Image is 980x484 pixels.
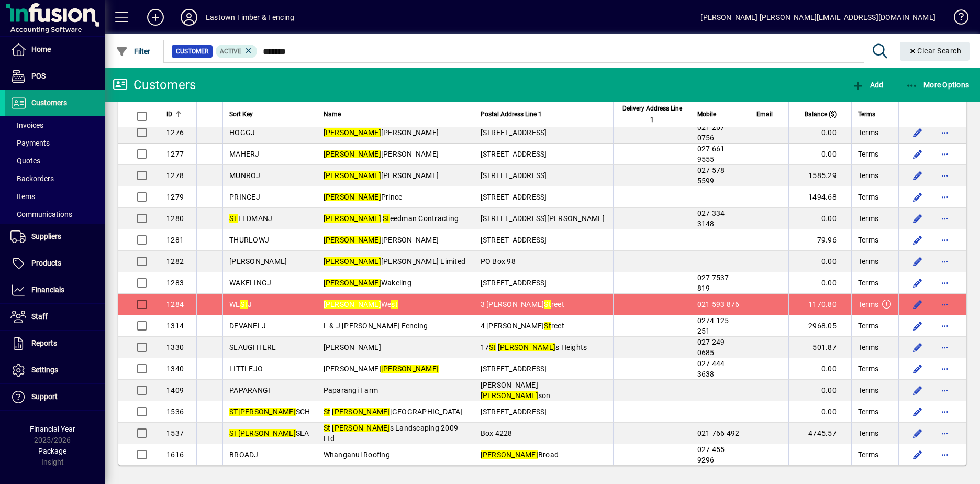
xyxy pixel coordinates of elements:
span: Terms [858,278,878,288]
span: Terms [858,428,878,438]
button: More options [937,232,953,248]
span: 1280 [166,214,184,223]
span: MUNROJ [229,171,261,180]
span: Balance ($) [805,108,837,120]
span: PAPARANGI [229,386,270,394]
span: Terms [858,321,878,331]
span: Terms [858,406,878,417]
span: [STREET_ADDRESS] [481,128,547,137]
span: Terms [858,170,878,181]
span: 021 766 492 [697,429,740,437]
span: L & J [PERSON_NAME] Fencing [324,322,428,330]
a: Items [5,188,105,205]
button: More options [937,210,953,227]
td: 1170.80 [788,294,851,315]
span: Wakeling [324,279,411,287]
td: 1585.29 [788,165,851,186]
button: Edit [909,274,926,291]
span: WAKELINGJ [229,279,271,287]
td: 0.00 [788,358,851,380]
button: Edit [909,382,926,399]
span: 1330 [166,343,184,351]
span: Terms [858,342,878,353]
button: Edit [909,339,926,356]
span: DEVANELJ [229,322,266,330]
span: Paparangi Farm [324,386,378,394]
button: Edit [909,253,926,270]
span: [STREET_ADDRESS] [481,171,547,180]
em: [PERSON_NAME] [324,193,381,201]
span: Terms [858,149,878,159]
em: [PERSON_NAME] [238,408,296,416]
td: 0.00 [788,272,851,294]
span: More Options [906,81,970,89]
button: Edit [909,403,926,420]
div: Customers [113,76,196,93]
span: 1277 [166,150,184,158]
span: Products [31,259,61,267]
td: 0.00 [788,144,851,165]
span: Delivery Address Line 1 [620,103,684,126]
a: Products [5,250,105,277]
span: Broad [481,450,559,459]
span: [PERSON_NAME] [324,171,439,180]
span: [PERSON_NAME] [324,150,439,158]
em: [PERSON_NAME] [324,171,381,180]
span: Payments [10,139,50,147]
span: 3 [PERSON_NAME] reet [481,300,564,309]
div: Eastown Timber & Fencing [206,9,294,26]
span: [STREET_ADDRESS] [481,150,547,158]
span: Invoices [10,121,43,129]
td: -1494.68 [788,186,851,208]
a: Knowledge Base [946,2,967,36]
a: Staff [5,304,105,330]
span: 1537 [166,429,184,437]
button: More Options [903,75,972,94]
span: [PERSON_NAME] [324,365,439,373]
em: [PERSON_NAME] [498,343,555,351]
span: [PERSON_NAME] [324,343,381,351]
span: Prince [324,193,403,201]
span: Active [220,48,241,55]
em: [PERSON_NAME] [324,300,381,309]
span: 1314 [166,322,184,330]
td: 501.87 [788,337,851,358]
span: Clear Search [908,47,962,55]
a: Home [5,37,105,63]
div: Mobile [697,108,743,120]
span: Customers [31,98,67,107]
td: 0.00 [788,251,851,272]
button: Edit [909,446,926,463]
span: Terms [858,449,878,460]
span: s Landscaping 2009 Ltd [324,424,459,443]
button: More options [937,274,953,291]
a: Suppliers [5,224,105,250]
span: 1278 [166,171,184,180]
span: Sort Key [229,108,253,120]
em: [PERSON_NAME] [238,429,296,437]
em: St [324,424,331,432]
span: [STREET_ADDRESS] [481,193,547,201]
span: 027 444 3638 [697,359,725,378]
span: Package [38,447,66,455]
span: Terms [858,108,875,120]
em: [PERSON_NAME] [481,391,538,400]
button: More options [937,167,953,184]
span: We [324,300,398,309]
span: Communications [10,210,72,218]
button: Edit [909,124,926,141]
span: SLAUGHTERL [229,343,276,351]
span: [PERSON_NAME] Limited [324,257,466,266]
button: Filter [113,42,153,61]
span: Customer [176,46,208,57]
em: [PERSON_NAME] [324,150,381,158]
em: [PERSON_NAME] [381,365,439,373]
span: [PERSON_NAME] [324,128,439,137]
span: Terms [858,235,878,245]
span: 027 249 0685 [697,338,725,357]
button: More options [937,317,953,334]
em: [PERSON_NAME] [324,279,381,287]
button: More options [937,446,953,463]
span: [PERSON_NAME] [324,236,439,244]
a: Payments [5,134,105,152]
